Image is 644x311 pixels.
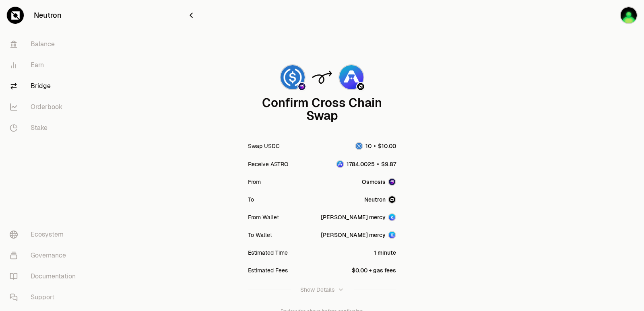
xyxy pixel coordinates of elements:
span: Neutron [364,196,386,204]
div: From Wallet [248,213,279,221]
a: Governance [3,245,87,266]
a: Documentation [3,266,87,287]
span: Osmosis [362,178,386,186]
div: Receive ASTRO [248,160,288,168]
a: Bridge [3,76,87,97]
img: USDC Logo [356,143,362,149]
a: Support [3,287,87,308]
a: Orderbook [3,97,87,117]
img: ASTRO Logo [337,161,343,167]
img: Osmosis Logo [298,83,305,90]
div: Show Details [300,286,334,294]
a: Ecosystem [3,224,87,245]
a: Balance [3,34,87,55]
img: Osmosis Logo [388,178,396,186]
a: Earn [3,55,87,76]
div: To Wallet [248,231,272,239]
div: $0.00 + gas fees [352,266,396,274]
div: [PERSON_NAME] mercy [321,231,386,239]
div: Swap USDC [248,142,280,150]
img: ASTRO Logo [339,65,363,89]
div: Estimated Time [248,249,288,257]
div: From [248,178,261,186]
div: Confirm Cross Chain Swap [248,97,396,122]
div: [PERSON_NAME] mercy [321,213,386,221]
img: Neutron Logo [357,83,364,90]
div: Estimated Fees [248,266,288,274]
button: [PERSON_NAME] mercy [321,213,396,221]
img: sandy mercy [620,6,638,24]
img: Neutron Logo [388,196,396,204]
img: USDC Logo [281,65,305,89]
div: To [248,196,254,204]
img: Account Image [388,231,396,239]
img: Account Image [388,213,396,221]
a: Stake [3,117,87,138]
button: [PERSON_NAME] mercy [321,231,396,239]
button: Show Details [248,279,396,300]
div: 1 minute [374,249,396,257]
